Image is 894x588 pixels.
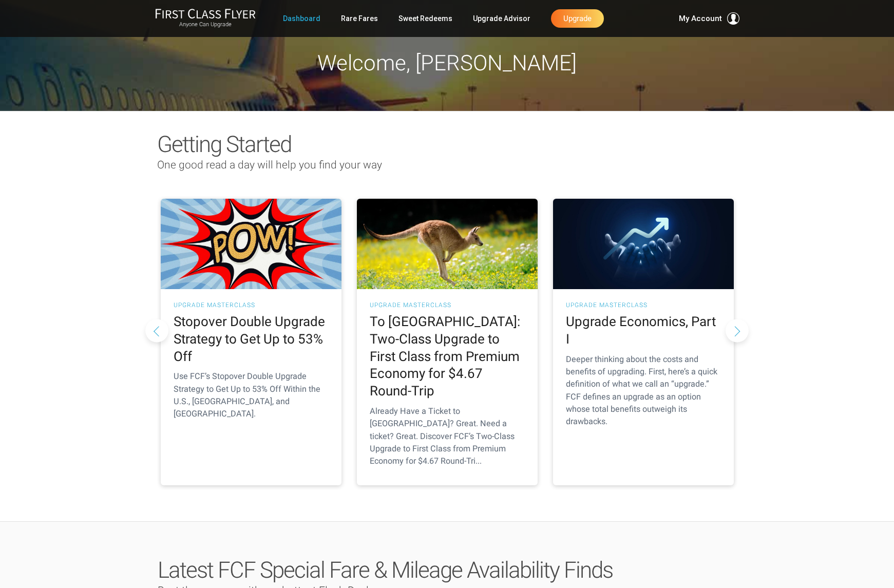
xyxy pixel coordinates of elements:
button: Next slide [726,319,749,342]
h3: UPGRADE MASTERCLASS [174,302,329,308]
h2: Stopover Double Upgrade Strategy to Get Up to 53% Off [174,313,329,365]
img: First Class Flyer [155,8,256,19]
a: UPGRADE MASTERCLASS Stopover Double Upgrade Strategy to Get Up to 53% Off Use FCF’s Stopover Doub... [161,199,341,485]
span: One good read a day will help you find your way [157,159,382,171]
a: Dashboard [283,9,320,28]
span: Getting Started [157,131,291,158]
a: Upgrade Advisor [473,9,530,28]
a: UPGRADE MASTERCLASS Upgrade Economics, Part I Deeper thinking about the costs and benefits of upg... [553,199,734,485]
a: Upgrade [551,9,604,28]
p: Use FCF’s Stopover Double Upgrade Strategy to Get Up to 53% Off Within the U.S., [GEOGRAPHIC_DATA... [174,370,329,420]
p: Deeper thinking about the costs and benefits of upgrading. First, here’s a quick definition of wh... [566,353,721,428]
h2: To [GEOGRAPHIC_DATA]: Two-Class Upgrade to First Class from Premium Economy for $4.67 Round-Trip [370,313,525,400]
a: First Class FlyerAnyone Can Upgrade [155,8,256,29]
a: UPGRADE MASTERCLASS To [GEOGRAPHIC_DATA]: Two-Class Upgrade to First Class from Premium Economy f... [357,199,538,485]
button: My Account [679,12,739,25]
a: Sweet Redeems [398,9,452,28]
span: Latest FCF Special Fare & Mileage Availability Finds [158,557,613,583]
span: My Account [679,12,722,25]
a: Rare Fares [341,9,378,28]
button: Previous slide [145,319,168,342]
small: Anyone Can Upgrade [155,21,256,28]
h2: Upgrade Economics, Part I [566,313,721,348]
span: Welcome, [PERSON_NAME] [317,50,577,75]
p: Already Have a Ticket to [GEOGRAPHIC_DATA]? Great. Need a ticket? Great. Discover FCF’s Two-Class... [370,405,525,467]
h3: UPGRADE MASTERCLASS [370,302,525,308]
h3: UPGRADE MASTERCLASS [566,302,721,308]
